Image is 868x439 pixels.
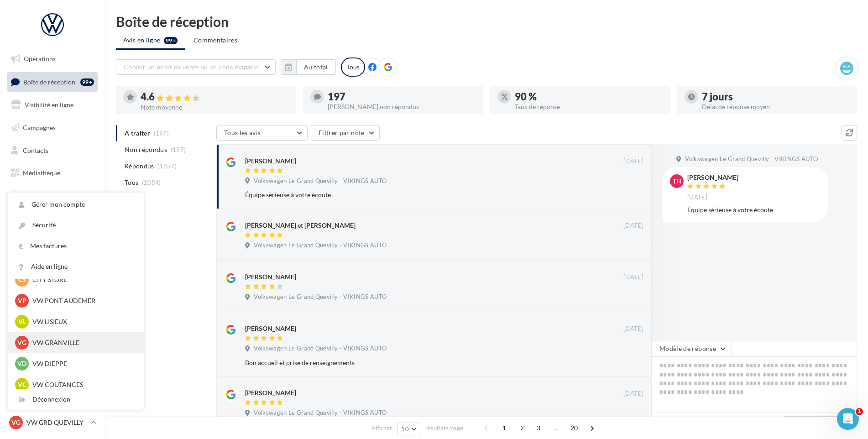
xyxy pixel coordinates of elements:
button: 10 [397,423,420,435]
span: [DATE] [623,390,643,398]
a: Boîte de réception99+ [5,72,99,92]
div: Équipe sérieuse à votre écoute [245,190,584,199]
span: Volkswagen Le Grand Quevilly - VIKINGS AUTO [254,293,387,301]
div: Tous [341,57,365,77]
div: [PERSON_NAME] [687,174,738,181]
a: Aide en ligne [8,256,144,277]
span: Contacts [23,146,48,154]
span: Opérations [24,55,56,63]
p: VW LISIEUX [32,317,133,326]
a: Visibilité en ligne [5,95,99,115]
span: [DATE] [623,157,643,166]
span: Visibilité en ligne [25,101,73,109]
span: Afficher [371,424,392,433]
div: 7 jours [702,92,850,102]
p: VW DIEPPE [32,359,133,368]
a: Opérations [5,49,99,68]
span: Tous [125,178,138,187]
span: Calendrier [23,192,53,199]
button: Au total [281,59,336,75]
p: VW GRD QUEVILLY [26,418,87,427]
p: VW GRANVILLE [32,338,133,347]
span: VD [17,359,26,368]
div: Boîte de réception [116,15,857,28]
span: VG [17,338,26,347]
span: VC [18,380,26,389]
span: [DATE] [623,325,643,333]
span: 3 [531,421,546,435]
span: Volkswagen Le Grand Quevilly - VIKINGS AUTO [685,155,818,163]
span: Boîte de réception [23,78,75,85]
a: Médiathèque [5,163,99,183]
p: CITY STORE [32,275,133,284]
span: VG [11,418,21,427]
div: 90 % [515,92,663,102]
span: [DATE] [623,222,643,230]
button: Choisir un point de vente ou un code magasin [116,59,276,75]
span: Volkswagen Le Grand Quevilly - VIKINGS AUTO [254,345,387,353]
span: 20 [567,421,582,435]
div: Bon accueil et prise de renseignements [245,358,584,367]
div: Note moyenne [141,104,288,110]
span: Campagnes [23,124,56,131]
a: Calendrier [5,186,99,205]
button: Modèle de réponse [652,341,731,356]
div: [PERSON_NAME] non répondus [328,104,476,110]
button: Tous les avis [216,125,308,141]
a: Contacts [5,141,99,160]
span: 10 [401,425,409,433]
span: 1 [856,408,863,415]
span: 2 [515,421,529,435]
span: Répondus [125,162,154,171]
span: VL [18,317,26,326]
iframe: Intercom live chat [837,408,859,430]
a: Mes factures [8,236,144,256]
button: Filtrer par note [311,125,380,141]
span: Médiathèque [23,169,60,177]
span: 1 [497,421,512,435]
span: TH [673,177,681,186]
span: (197) [171,146,186,153]
div: [PERSON_NAME] [245,157,296,166]
a: Campagnes DataOnDemand [5,239,99,266]
span: (2054) [142,179,161,186]
div: 4.6 [141,92,288,102]
div: Déconnexion [8,389,144,410]
span: Choisir un point de vente ou un code magasin [124,63,259,71]
span: Non répondus [125,145,167,154]
span: Commentaires [193,36,237,45]
span: Volkswagen Le Grand Quevilly - VIKINGS AUTO [254,177,387,185]
span: CS [18,275,26,284]
a: Campagnes [5,118,99,137]
span: VP [18,296,26,305]
span: Volkswagen Le Grand Quevilly - VIKINGS AUTO [254,241,387,250]
div: Délai de réponse moyen [702,104,850,110]
div: [PERSON_NAME] [245,272,296,282]
div: 197 [328,92,476,102]
div: [PERSON_NAME] et [PERSON_NAME] [245,221,356,230]
span: résultats/page [425,424,463,433]
div: Équipe sérieuse à votre écoute [687,205,821,214]
span: Volkswagen Le Grand Quevilly - VIKINGS AUTO [254,409,387,417]
p: VW COUTANCES [32,380,133,389]
div: 99+ [80,78,94,86]
button: Au total [296,59,336,75]
div: [PERSON_NAME] [245,324,296,333]
span: [DATE] [623,273,643,282]
div: Taux de réponse [515,104,663,110]
span: ... [549,421,564,435]
a: VG VW GRD QUEVILLY [7,414,98,431]
span: Tous les avis [224,129,261,136]
span: [DATE] [687,193,707,202]
a: Sécurité [8,215,144,235]
span: (1857) [157,162,177,170]
p: VW PONT AUDEMER [32,296,133,305]
div: [PERSON_NAME] [245,388,296,397]
a: Gérer mon compte [8,194,144,215]
a: PLV et print personnalisable [5,209,99,236]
